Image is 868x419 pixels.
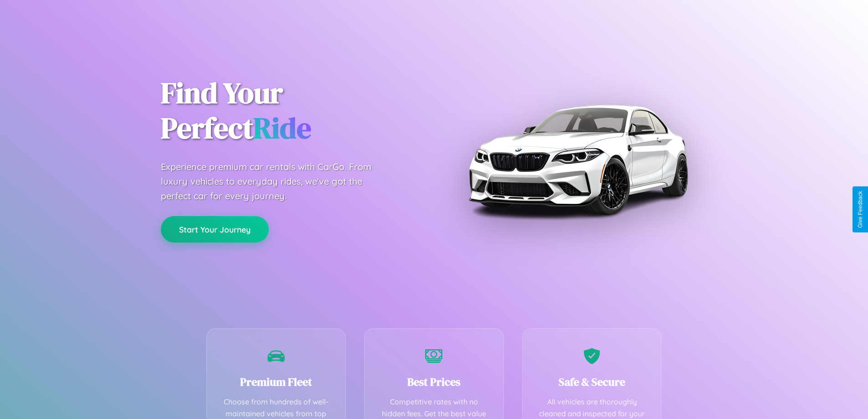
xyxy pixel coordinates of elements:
div: Give Feedback [857,191,863,228]
h3: Best Prices [378,374,490,389]
img: Premium BMW car rental vehicle [464,46,692,274]
h1: Find Your Perfect [161,76,421,146]
button: Start Your Journey [161,216,269,243]
h3: Safe & Secure [536,374,648,389]
p: Experience premium car rentals with CarGo. From luxury vehicles to everyday rides, we've got the ... [161,160,389,203]
h3: Premium Fleet [221,374,332,389]
span: Ride [253,108,311,148]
